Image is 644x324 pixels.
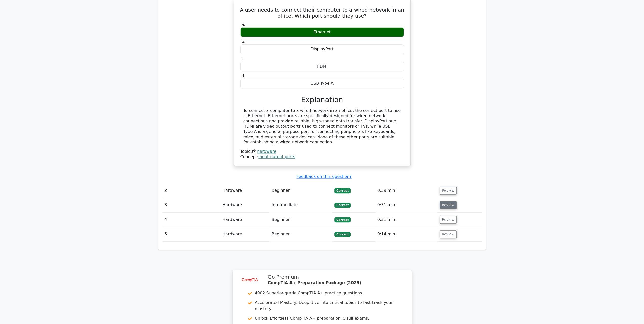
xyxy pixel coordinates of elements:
td: 0:31 min. [375,198,438,212]
div: USB Type A [240,79,404,88]
span: a. [242,22,245,27]
button: Review [440,216,457,224]
div: Topic: [240,149,404,154]
td: 0:39 min. [375,183,438,198]
td: Intermediate [269,198,332,212]
div: To connect a computer to a wired network in an office, the correct port to use is Ethernet. Ether... [243,108,401,145]
div: DisplayPort [240,44,404,54]
td: Hardware [220,213,269,227]
div: Ethernet [240,27,404,37]
h5: A user needs to connect their computer to a wired network in an office. Which port should they use? [240,7,404,19]
a: input output ports [258,154,295,159]
td: Beginner [269,213,332,227]
td: 3 [162,198,220,212]
h3: Explanation [243,96,401,104]
td: Hardware [220,227,269,241]
td: 2 [162,183,220,198]
span: b. [242,39,245,44]
button: Review [440,187,457,195]
td: 0:31 min. [375,213,438,227]
div: Concept: [240,154,404,160]
td: 0:14 min. [375,227,438,241]
td: Hardware [220,183,269,198]
button: Review [440,230,457,238]
td: Beginner [269,227,332,241]
td: Beginner [269,183,332,198]
a: hardware [257,149,276,154]
span: d. [242,73,245,78]
td: 4 [162,213,220,227]
button: Review [440,201,457,209]
span: Correct [334,188,351,193]
td: Hardware [220,198,269,212]
span: Correct [334,203,351,208]
span: Correct [334,217,351,222]
div: HDMI [240,62,404,71]
td: 5 [162,227,220,241]
span: c. [242,56,245,61]
span: Correct [334,232,351,237]
a: Feedback on this question? [296,174,351,179]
